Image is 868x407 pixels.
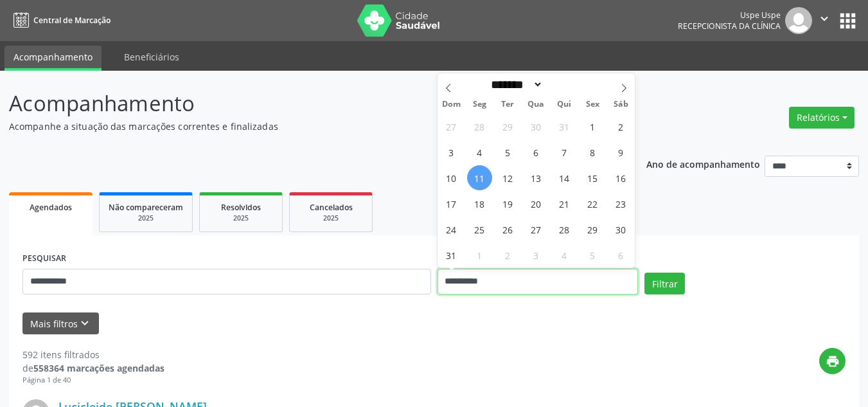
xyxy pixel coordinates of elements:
[33,15,111,26] span: Central de Marcação
[109,202,183,213] span: Não compareceram
[543,78,585,91] input: Year
[22,361,164,375] div: de
[578,100,607,109] span: Sex
[439,242,464,267] span: Agosto 31, 2025
[4,46,102,71] a: Acompanhamento
[438,100,466,109] span: Dom
[524,114,549,139] span: Julho 30, 2025
[550,100,578,109] span: Qui
[524,242,549,267] span: Setembro 3, 2025
[495,165,520,190] span: Agosto 12, 2025
[646,156,760,172] p: Ano de acompanhamento
[33,362,164,374] strong: 558364 marcações agendadas
[524,165,549,190] span: Agosto 13, 2025
[678,21,781,32] span: Recepcionista da clínica
[608,114,633,139] span: Agosto 2, 2025
[580,191,605,216] span: Agosto 22, 2025
[817,12,831,26] i: 
[789,107,855,129] button: Relatórios
[678,10,781,21] div: Uspe Uspe
[608,217,633,242] span: Agosto 30, 2025
[552,165,577,190] span: Agosto 14, 2025
[467,242,492,267] span: Setembro 1, 2025
[299,213,363,223] div: 2025
[9,120,604,133] p: Acompanhe a situação das marcações correntes e finalizadas
[487,78,544,91] select: Month
[608,165,633,190] span: Agosto 16, 2025
[607,100,635,109] span: Sáb
[826,354,840,368] i: print
[467,140,492,165] span: Agosto 4, 2025
[837,10,859,32] button: apps
[522,100,550,109] span: Qua
[580,114,605,139] span: Agosto 1, 2025
[819,348,846,374] button: print
[524,140,549,165] span: Agosto 6, 2025
[493,100,522,109] span: Ter
[552,114,577,139] span: Julho 31, 2025
[9,87,604,120] p: Acompanhamento
[495,191,520,216] span: Agosto 19, 2025
[30,202,72,213] span: Agendados
[109,213,183,223] div: 2025
[580,165,605,190] span: Agosto 15, 2025
[552,242,577,267] span: Setembro 4, 2025
[78,316,92,330] i: keyboard_arrow_down
[439,217,464,242] span: Agosto 24, 2025
[495,114,520,139] span: Julho 29, 2025
[644,273,685,294] button: Filtrar
[495,140,520,165] span: Agosto 5, 2025
[524,191,549,216] span: Agosto 20, 2025
[608,191,633,216] span: Agosto 23, 2025
[608,242,633,267] span: Setembro 6, 2025
[439,140,464,165] span: Agosto 3, 2025
[209,213,273,223] div: 2025
[580,242,605,267] span: Setembro 5, 2025
[439,165,464,190] span: Agosto 10, 2025
[552,217,577,242] span: Agosto 28, 2025
[467,114,492,139] span: Julho 28, 2025
[552,140,577,165] span: Agosto 7, 2025
[495,217,520,242] span: Agosto 26, 2025
[221,202,261,213] span: Resolvidos
[580,217,605,242] span: Agosto 29, 2025
[22,375,164,386] div: Página 1 de 40
[22,312,99,335] button: Mais filtroskeyboard_arrow_down
[439,114,464,139] span: Julho 27, 2025
[465,100,493,109] span: Seg
[495,242,520,267] span: Setembro 2, 2025
[467,217,492,242] span: Agosto 25, 2025
[812,7,837,34] button: 
[785,7,812,34] img: img
[524,217,549,242] span: Agosto 27, 2025
[22,249,66,269] label: PESQUISAR
[22,348,164,361] div: 592 itens filtrados
[580,140,605,165] span: Agosto 8, 2025
[115,46,188,68] a: Beneficiários
[9,10,111,31] a: Central de Marcação
[467,165,492,190] span: Agosto 11, 2025
[439,191,464,216] span: Agosto 17, 2025
[552,191,577,216] span: Agosto 21, 2025
[608,140,633,165] span: Agosto 9, 2025
[467,191,492,216] span: Agosto 18, 2025
[310,202,353,213] span: Cancelados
